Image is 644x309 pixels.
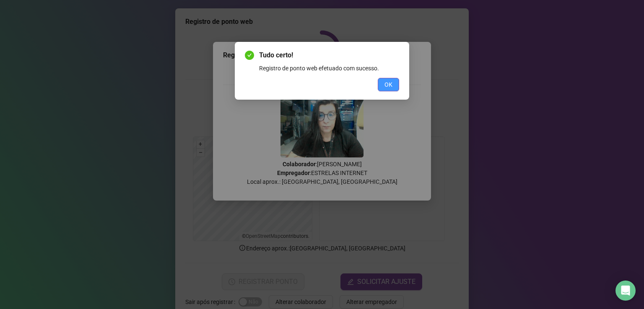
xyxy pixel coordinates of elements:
div: Registro de ponto web efetuado com sucesso. [259,64,399,73]
div: Open Intercom Messenger [615,281,636,301]
button: OK [378,78,399,91]
span: OK [384,80,392,89]
span: Tudo certo! [259,50,399,60]
span: check-circle [245,51,254,60]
